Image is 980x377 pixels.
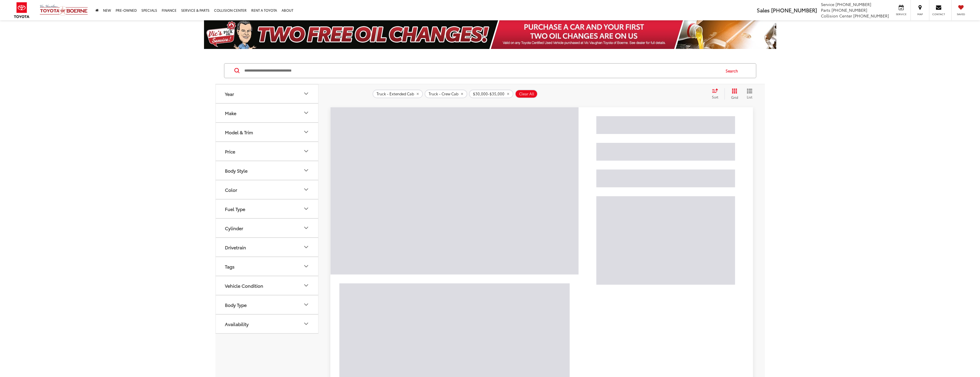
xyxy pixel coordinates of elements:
div: Tags [225,264,235,269]
div: Year [303,90,310,97]
span: [PHONE_NUMBER] [831,7,867,13]
button: Select sort value [709,88,724,100]
div: Model & Trim [225,129,253,135]
span: Sort [712,94,718,99]
span: $30,000-$35,000 [473,92,504,96]
div: Body Type [303,301,310,308]
span: Sales [757,6,770,14]
div: Tags [303,263,310,270]
img: Vic Vaughan Toyota of Boerne [39,4,88,16]
span: Truck - Crew Cab [429,92,458,96]
div: Body Style [303,167,310,174]
button: remove 30000-35000 [469,90,513,98]
div: Availability [225,321,249,327]
div: Cylinder [225,225,243,231]
div: Price [225,149,235,154]
span: [PHONE_NUMBER] [853,13,889,19]
div: Make [225,110,236,116]
button: MakeMake [216,104,319,122]
span: Collision Center [821,13,852,19]
span: List [747,94,753,99]
img: Two Free Oil Change Vic Vaughan Toyota of Boerne Boerne TX [204,20,776,49]
button: Fuel TypeFuel Type [216,200,319,218]
button: YearYear [216,84,319,103]
span: [PHONE_NUMBER] [771,6,817,14]
button: Body StyleBody Style [216,161,319,180]
button: DrivetrainDrivetrain [216,238,319,256]
div: Body Type [225,302,247,307]
div: Make [303,109,310,116]
div: Drivetrain [225,244,246,250]
button: Grid View [724,88,743,100]
div: Fuel Type [225,206,245,212]
button: Clear All [515,90,538,98]
span: Service [821,1,834,7]
span: Grid [731,95,738,100]
div: Drivetrain [303,244,310,250]
button: PricePrice [216,142,319,161]
div: Color [225,187,237,192]
span: Map [914,12,926,16]
div: Vehicle Condition [303,282,310,289]
span: Contact [932,12,945,16]
div: Price [303,148,310,155]
div: Fuel Type [303,205,310,212]
button: List View [743,88,757,100]
button: remove Truck%20-%20Extended%20Cab [373,90,423,98]
div: Vehicle Condition [225,283,263,288]
button: remove Truck%20-%20Crew%20Cab [425,90,467,98]
div: Cylinder [303,224,310,231]
button: ColorColor [216,180,319,199]
span: Saved [955,12,967,16]
span: Clear All [519,92,534,96]
button: Body TypeBody Type [216,295,319,314]
button: Model & TrimModel & Trim [216,123,319,141]
button: CylinderCylinder [216,219,319,237]
input: Search by Make, Model, or Keyword [244,64,720,78]
div: Year [225,91,234,96]
div: Model & Trim [303,129,310,135]
span: [PHONE_NUMBER] [836,1,871,7]
button: AvailabilityAvailability [216,315,319,333]
button: TagsTags [216,257,319,276]
span: Service [895,12,908,16]
span: Parts [821,7,830,13]
span: Truck - Extended Cab [377,92,414,96]
div: Availability [303,320,310,327]
div: Color [303,186,310,193]
div: Body Style [225,168,248,173]
button: Vehicle ConditionVehicle Condition [216,276,319,295]
button: Search [720,64,746,78]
